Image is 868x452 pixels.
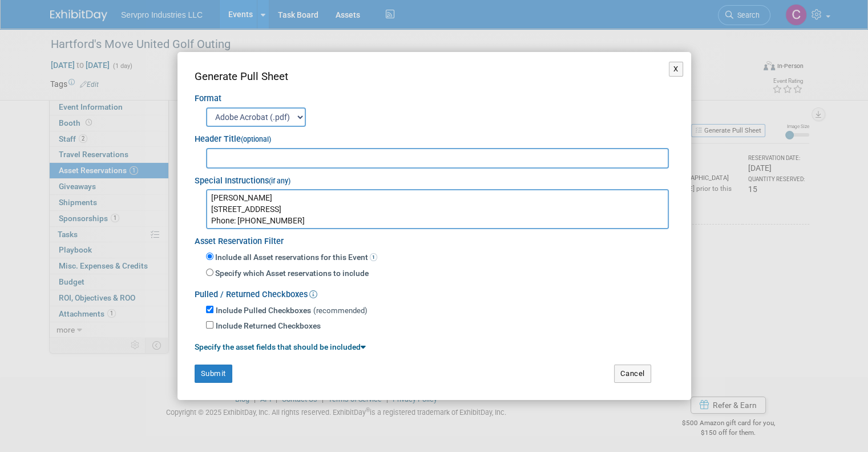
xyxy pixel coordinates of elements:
small: (optional) [241,135,271,143]
span: 1 [370,253,377,261]
div: Pulled / Returned Checkboxes [195,282,674,301]
div: Asset Reservation Filter [195,229,674,248]
div: Generate Pull Sheet [195,69,674,85]
div: Header Title [195,127,674,146]
button: Cancel [614,365,651,383]
button: X [669,62,683,77]
div: Special Instructions [195,169,674,187]
button: Submit [195,365,232,383]
label: Include all Asset reservations for this Event [213,252,377,263]
small: (if any) [269,177,290,185]
label: Include Pulled Checkboxes [216,305,311,317]
label: Include Returned Checkboxes [216,321,321,332]
div: Format [195,85,674,105]
a: Specify the asset fields that should be included [195,342,366,351]
span: (recommended) [313,306,368,315]
label: Specify which Asset reservations to include [213,268,369,279]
